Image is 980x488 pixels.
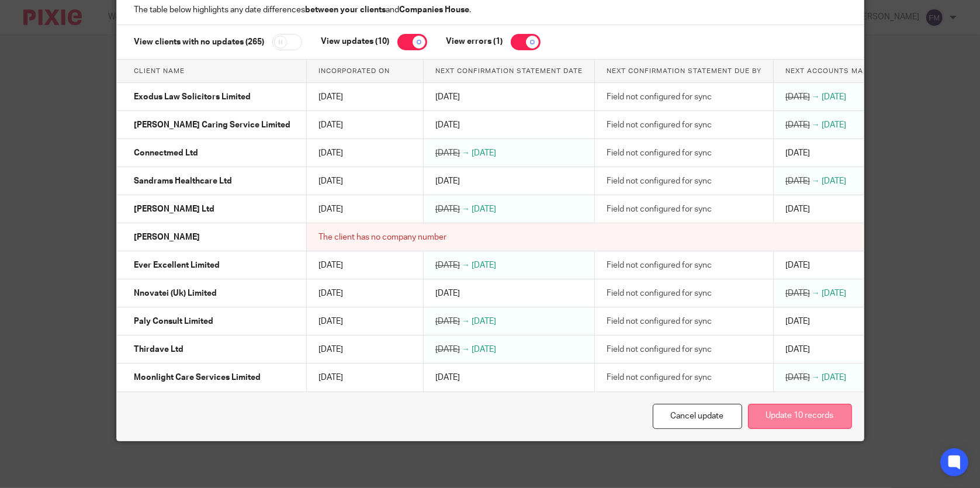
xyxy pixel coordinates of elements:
[774,60,910,83] th: Next accounts made up to
[607,91,761,103] div: Field not configured for sync
[318,345,343,354] span: [DATE]
[424,60,595,83] th: Next confirmation statement date
[472,317,496,326] span: [DATE]
[607,119,761,131] div: Field not configured for sync
[785,373,810,382] span: [DATE]
[785,149,810,157] span: [DATE]
[822,177,846,185] span: [DATE]
[435,121,460,129] span: [DATE]
[117,60,307,83] th: Client name
[607,175,761,187] div: Field not configured for sync
[822,289,846,297] span: [DATE]
[318,205,343,213] span: [DATE]
[785,345,810,354] span: [DATE]
[435,149,460,157] span: [DATE]
[134,37,265,46] label: View clients with no updates (265)
[653,404,742,429] a: Cancel update
[117,223,307,251] td: [PERSON_NAME]
[435,289,460,297] span: [DATE]
[307,60,424,83] th: Incorporated on
[812,289,820,297] span: →
[435,93,460,101] span: [DATE]
[429,37,503,46] label: View errors (1)
[607,288,761,299] div: Field not configured for sync
[117,251,307,279] td: Ever Excellent Limited
[318,93,343,101] span: [DATE]
[435,373,460,382] span: [DATE]
[117,364,307,392] td: Moonlight Care Services Limited
[117,279,307,307] td: Nnovatei (Uk) Limited
[607,203,761,215] div: Field not configured for sync
[607,344,761,355] div: Field not configured for sync
[117,139,307,167] td: Connectmed Ltd
[785,261,810,269] span: [DATE]
[607,316,761,327] div: Field not configured for sync
[822,373,846,382] span: [DATE]
[435,177,460,185] span: [DATE]
[472,149,496,157] span: [DATE]
[812,93,820,101] span: →
[318,177,343,185] span: [DATE]
[117,111,307,139] td: [PERSON_NAME] Caring Service Limited
[785,289,810,297] span: [DATE]
[462,205,470,213] span: →
[785,205,810,213] span: [DATE]
[748,404,852,429] button: Update 10 records
[785,93,810,101] span: [DATE]
[785,121,810,129] span: [DATE]
[607,372,761,383] div: Field not configured for sync
[785,317,810,326] span: [DATE]
[822,93,846,101] span: [DATE]
[812,177,820,185] span: →
[472,205,496,213] span: [DATE]
[435,205,460,213] span: [DATE]
[400,6,470,14] strong: Companies House
[822,121,846,129] span: [DATE]
[318,289,343,297] span: [DATE]
[462,149,470,157] span: →
[435,261,460,269] span: [DATE]
[318,121,343,129] span: [DATE]
[812,121,820,129] span: →
[304,37,390,46] label: View updates (10)
[318,317,343,326] span: [DATE]
[117,195,307,223] td: [PERSON_NAME] Ltd
[607,259,761,271] div: Field not configured for sync
[117,83,307,111] td: Exodus Law Solicitors Limited
[306,6,386,14] strong: between your clients
[812,373,820,382] span: →
[607,147,761,159] div: Field not configured for sync
[117,335,307,364] td: Thirdave Ltd
[117,167,307,195] td: Sandrams Healthcare Ltd
[472,345,496,354] span: [DATE]
[117,307,307,335] td: Paly Consult Limited
[435,345,460,354] span: [DATE]
[318,149,343,157] span: [DATE]
[435,317,460,326] span: [DATE]
[318,373,343,382] span: [DATE]
[785,177,810,185] span: [DATE]
[462,317,470,326] span: →
[462,345,470,354] span: →
[462,261,470,269] span: →
[472,261,496,269] span: [DATE]
[595,60,774,83] th: Next confirmation statement due by
[318,261,343,269] span: [DATE]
